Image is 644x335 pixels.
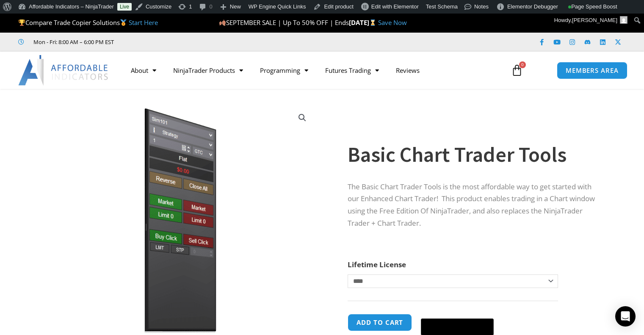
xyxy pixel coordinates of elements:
a: Live [117,3,132,11]
span: [PERSON_NAME] [572,17,617,23]
img: 🏆 [19,19,25,26]
button: Add to cart [348,314,412,331]
a: MEMBERS AREA [557,62,627,79]
span: Mon - Fri: 8:00 AM – 6:00 PM EST [31,37,114,47]
img: 🍂 [219,19,226,26]
iframe: Customer reviews powered by Trustpilot [126,38,253,46]
a: 0 [498,58,536,83]
strong: [DATE] [349,18,378,27]
a: Programming [252,61,317,80]
a: NinjaTrader Products [165,61,252,80]
a: Reviews [387,61,428,80]
span: SEPTEMBER SALE | Up To 50% OFF | Ends [219,18,349,27]
a: Start Here [129,18,158,27]
h1: Basic Chart Trader Tools [348,140,595,169]
span: 0 [519,61,526,68]
p: The Basic Chart Trader Tools is the most affordable way to get started with our Enhanced Chart Tr... [348,181,595,230]
img: ⌛ [370,19,376,26]
span: MEMBERS AREA [566,67,619,74]
a: About [122,61,165,80]
nav: Menu [122,61,503,80]
label: Lifetime License [348,260,406,269]
a: Save Now [378,18,407,27]
a: Howdy, [551,14,631,27]
a: View full-screen image gallery [295,110,310,125]
iframe: Secure express checkout frame [419,313,495,316]
a: Clear options [348,292,361,298]
img: LogoAI | Affordable Indicators – NinjaTrader [18,55,109,86]
span: Compare Trade Copier Solutions [18,18,158,27]
img: 🥇 [120,19,127,26]
div: Open Intercom Messenger [615,306,636,327]
span: Edit with Elementor [371,3,419,10]
a: Futures Trading [317,61,387,80]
